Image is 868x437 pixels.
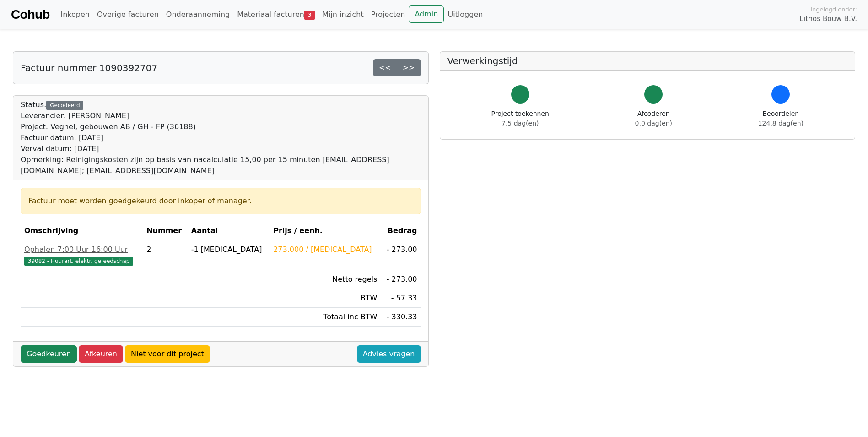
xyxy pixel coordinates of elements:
div: Opmerking: Reinigingskosten zijn op basis van nacalculatie 15,00 per 15 minuten [EMAIL_ADDRESS][D... [21,154,421,176]
h5: Factuur nummer 1090392707 [21,62,157,73]
span: 124.8 dag(en) [758,120,803,127]
a: Mijn inzicht [318,5,367,24]
a: Overige facturen [93,5,162,24]
a: Materiaal facturen3 [233,5,318,24]
td: - 273.00 [381,270,421,289]
a: Ophalen 7:00 Uur 16:00 Uur39082 - Huurart. elektr. gereedschap [24,244,139,266]
span: 3 [304,11,315,20]
div: Status: [21,99,421,176]
th: Prijs / eenh. [270,222,381,240]
td: Totaal inc BTW [270,308,381,327]
td: 2 [143,240,188,270]
td: - 57.33 [381,289,421,308]
div: Beoordelen [758,109,803,128]
div: Factuur moet worden goedgekeurd door inkoper of manager. [28,196,413,207]
span: 7.5 dag(en) [501,120,539,127]
h5: Verwerkingstijd [447,55,848,66]
th: Bedrag [381,222,421,240]
td: - 330.33 [381,308,421,327]
a: Goedkeuren [21,345,77,363]
div: Factuur datum: [DATE] [21,132,421,143]
div: Gecodeerd [46,101,83,110]
span: 39082 - Huurart. elektr. gereedschap [24,257,133,266]
div: 273.000 / [MEDICAL_DATA] [273,244,377,255]
a: Admin [409,5,444,23]
th: Omschrijving [21,222,143,240]
a: Advies vragen [357,345,421,363]
td: Netto regels [270,270,381,289]
a: Inkopen [57,5,93,24]
th: Nummer [143,222,188,240]
div: Afcoderen [635,109,672,128]
a: Uitloggen [444,5,486,24]
div: Project: Veghel, gebouwen AB / GH - FP (36188) [21,121,421,132]
div: Ophalen 7:00 Uur 16:00 Uur [24,244,139,255]
a: Cohub [11,4,49,26]
div: Leverancier: [PERSON_NAME] [21,110,421,121]
a: Onderaanneming [162,5,233,24]
a: << [373,59,397,76]
a: >> [397,59,421,76]
a: Niet voor dit project [125,345,210,363]
span: Lithos Bouw B.V. [800,14,857,24]
a: Projecten [367,5,409,24]
span: Ingelogd onder: [810,5,857,14]
td: BTW [270,289,381,308]
div: Project toekennen [491,109,549,128]
td: - 273.00 [381,240,421,270]
div: Verval datum: [DATE] [21,143,421,154]
a: Afkeuren [79,345,123,363]
span: 0.0 dag(en) [635,120,672,127]
div: -1 [MEDICAL_DATA] [191,244,266,255]
th: Aantal [188,222,270,240]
